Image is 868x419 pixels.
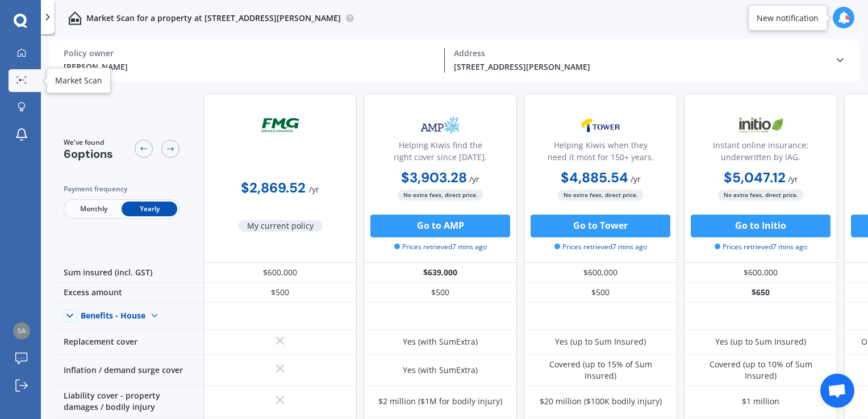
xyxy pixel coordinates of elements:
[64,146,113,161] span: 6 options
[558,190,644,200] span: No extra fees, direct price.
[554,242,647,252] span: Prices retrieved 7 mins ago
[64,48,435,58] div: Policy owner
[50,263,203,283] div: Sum insured (incl. GST)
[86,12,341,24] p: Market Scan for a property at [STREET_ADDRESS][PERSON_NAME]
[454,48,825,58] div: Address
[81,311,145,321] div: Benefits - House
[243,111,318,140] img: FMG.png
[524,263,677,283] div: $600,000
[68,11,82,25] img: home-and-contents.b802091223b8502ef2dd.svg
[540,396,662,407] div: $20 million ($100K bodily injury)
[715,242,807,252] span: Prices retrieved 7 mins ago
[401,169,467,186] b: $3,903.28
[555,336,646,347] div: Yes (up to Sum Insured)
[561,169,628,186] b: $4,885.54
[724,169,786,186] b: $5,047.12
[203,283,357,303] div: $500
[533,139,667,167] div: Helping Kiwis when they need it most for 150+ years.
[820,374,854,408] a: Open chat
[631,174,641,185] span: / yr
[238,220,323,232] span: My current policy
[454,61,825,73] div: [STREET_ADDRESS][PERSON_NAME]
[64,61,435,73] div: [PERSON_NAME]
[64,183,180,195] div: Payment frequency
[723,111,798,140] img: Initio.webp
[50,386,203,417] div: Liability cover - property damages / bodily injury
[715,336,806,347] div: Yes (up to Sum Insured)
[718,190,804,200] span: No extra fees, direct price.
[50,355,203,386] div: Inflation / demand surge cover
[532,359,669,382] div: Covered (up to 15% of Sum Insured)
[50,330,203,355] div: Replacement cover
[66,202,122,216] span: Monthly
[203,263,357,283] div: $600,000
[684,283,837,303] div: $650
[684,263,837,283] div: $600,000
[403,111,478,140] img: AMP.webp
[403,364,478,376] div: Yes (with SumExtra)
[370,215,510,237] button: Go to AMP
[64,137,113,148] span: We've found
[364,263,517,283] div: $639,000
[742,396,779,407] div: $1 million
[788,174,798,185] span: / yr
[692,359,829,382] div: Covered (up to 10% of Sum Insured)
[373,139,507,167] div: Helping Kiwis find the right cover since [DATE].
[757,12,819,23] div: New notification
[364,283,517,303] div: $500
[398,190,483,200] span: No extra fees, direct price.
[403,336,478,347] div: Yes (with SumExtra)
[241,179,306,196] b: $2,869.52
[394,242,487,252] span: Prices retrieved 7 mins ago
[50,283,203,303] div: Excess amount
[531,215,670,237] button: Go to Tower
[378,396,502,407] div: $2 million ($1M for bodily injury)
[55,75,102,86] div: Market Scan
[13,322,30,340] img: 66f02af2a7af018f4306faf9ff79347c
[694,139,828,167] div: Instant online insurance; underwritten by IAG.
[145,307,164,325] img: Benefit content down
[524,283,677,303] div: $500
[691,215,831,237] button: Go to Initio
[122,202,177,216] span: Yearly
[469,174,479,185] span: / yr
[309,184,319,195] span: / yr
[563,111,638,140] img: Tower.webp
